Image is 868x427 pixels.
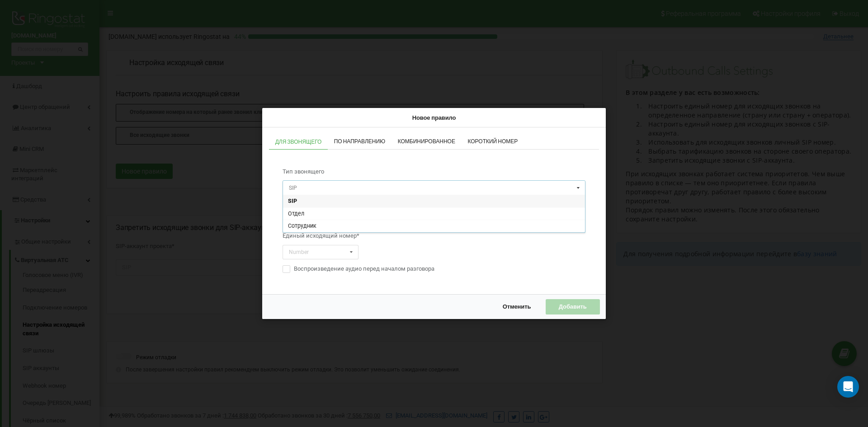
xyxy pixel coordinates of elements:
span: Отменить [503,303,531,310]
span: Короткий номер [467,139,518,144]
span: SIP [288,197,297,204]
span: Воспроизведение аудио перед началом разговора [294,264,434,274]
span: Комбинированное [398,139,455,144]
span: Для звонящего [275,139,322,145]
span: По направлению [334,139,386,144]
span: Отдел [288,210,304,217]
div: Open Intercom Messenger [837,376,859,398]
span: Новое правило [412,114,456,121]
span: Тип звонящего [283,169,324,175]
button: Отменить [494,299,540,314]
div: Number [289,249,309,255]
span: Единый исходящий номер* [283,233,359,239]
span: Сотрудник [288,223,316,230]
